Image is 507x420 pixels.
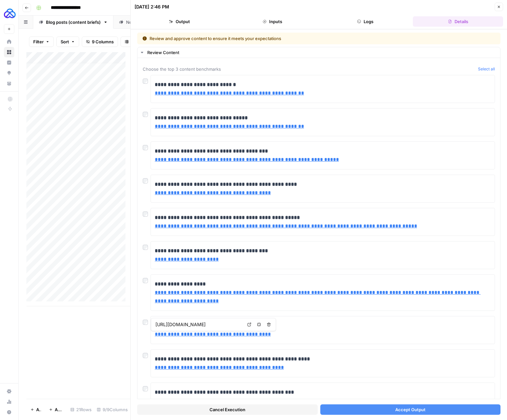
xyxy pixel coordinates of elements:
[142,35,388,42] div: Review and approve content to ensure it meets your expectations
[227,16,318,27] button: Inputs
[413,16,503,27] button: Details
[395,406,426,413] span: Accept Output
[210,406,245,413] span: Cancel Execution
[4,57,14,68] a: Insights
[113,16,181,29] a: New KB Posts (AUQ)
[4,7,16,19] img: AUQ Logo
[4,68,14,78] a: Opportunities
[94,404,130,415] div: 9/9 Columns
[82,36,118,47] button: 9 Columns
[138,47,500,58] button: Review Content
[147,49,496,56] div: Review Content
[36,406,41,413] span: Add Row
[4,407,14,417] button: Help + Support
[4,397,14,407] a: Usage
[4,78,14,89] a: Your Data
[92,38,114,45] span: 9 Columns
[45,404,68,415] button: Add 10 Rows
[33,16,113,29] a: Blog posts (content briefs)
[320,16,411,27] button: Logs
[126,19,168,25] div: New KB Posts (AUQ)
[4,36,14,47] a: Home
[46,19,101,25] div: Blog posts (content briefs)
[56,36,79,47] button: Sort
[61,38,69,45] span: Sort
[4,5,14,22] button: Workspace: AUQ
[135,16,225,27] button: Output
[4,47,14,57] a: Browse
[135,4,169,10] div: [DATE] 2:46 PM
[4,386,14,397] a: Settings
[55,406,64,413] span: Add 10 Rows
[29,36,54,47] button: Filter
[26,404,45,415] button: Add Row
[137,404,318,415] button: Cancel Execution
[33,38,44,45] span: Filter
[143,66,475,72] span: Choose the top 3 content benchmarks
[320,404,501,415] button: Accept Output
[138,58,500,416] div: Review Content
[478,66,495,72] button: Select all
[68,404,94,415] div: 21 Rows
